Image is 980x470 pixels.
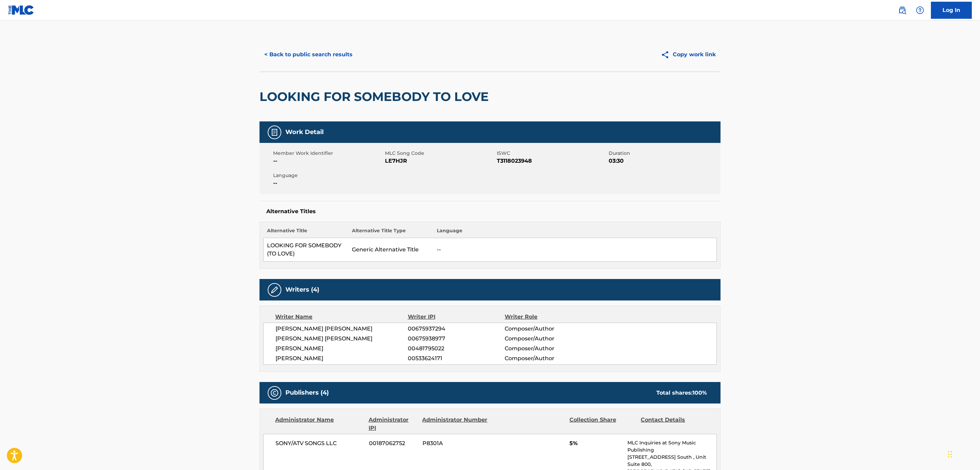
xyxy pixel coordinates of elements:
[433,227,717,238] th: Language
[264,238,348,262] td: LOOKING FOR SOMEBODY (TO LOVE)
[408,313,505,321] div: Writer IPI
[895,3,909,17] a: Public Search
[497,150,607,157] span: ISWC
[505,354,593,363] span: Composer/Author
[916,6,924,14] img: help
[273,157,383,165] span: --
[505,313,593,321] div: Writer Role
[259,46,357,63] button: < Back to public search results
[385,150,495,157] span: MLC Song Code
[276,335,408,343] span: [PERSON_NAME] [PERSON_NAME]
[656,389,707,397] div: Total shares:
[408,335,505,343] span: 00675938977
[270,128,279,136] img: Work Detail
[505,344,593,353] span: Composer/Author
[348,238,433,262] td: Generic Alternative Title
[276,439,364,447] span: SONY/ATV SONGS LLC
[946,437,980,470] iframe: Chat Widget
[275,416,363,432] div: Administrator Name
[275,313,408,321] div: Writer Name
[627,439,716,454] p: MLC Inquiries at Sony Music Publishing
[369,439,417,447] span: 00187062752
[408,325,505,333] span: 00675937294
[385,157,495,165] span: LE7HJR
[276,344,408,353] span: [PERSON_NAME]
[609,157,719,165] span: 03:30
[276,325,408,333] span: [PERSON_NAME] [PERSON_NAME]
[264,227,348,238] th: Alternative Title
[661,50,673,59] img: Copy work link
[273,150,383,157] span: Member Work Identifier
[285,286,319,294] h5: Writers (4)
[931,2,972,19] a: Log In
[609,150,719,157] span: Duration
[569,416,636,432] div: Collection Share
[259,89,492,104] h2: LOOKING FOR SOMEBODY TO LOVE
[913,3,927,17] div: Help
[408,354,505,363] span: 00533624171
[505,325,593,333] span: Composer/Author
[433,238,717,262] td: --
[898,6,906,14] img: search
[273,172,383,179] span: Language
[505,335,593,343] span: Composer/Author
[348,227,433,238] th: Alternative Title Type
[285,128,324,136] h5: Work Detail
[8,5,34,15] img: MLC Logo
[422,439,489,447] span: P8301A
[627,454,716,468] p: [STREET_ADDRESS] South , Unit Suite 800,
[273,179,383,187] span: --
[948,444,952,465] div: Drag
[408,344,505,353] span: 00481795022
[422,416,488,432] div: Administrator Number
[285,389,329,397] h5: Publishers (4)
[641,416,707,432] div: Contact Details
[693,390,707,396] span: 100 %
[656,46,721,63] button: Copy work link
[270,286,279,294] img: Writers
[270,389,279,397] img: Publishers
[497,157,607,165] span: T3118023948
[276,354,408,363] span: [PERSON_NAME]
[266,208,714,215] h5: Alternative Titles
[569,439,622,447] span: 5%
[369,416,417,432] div: Administrator IPI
